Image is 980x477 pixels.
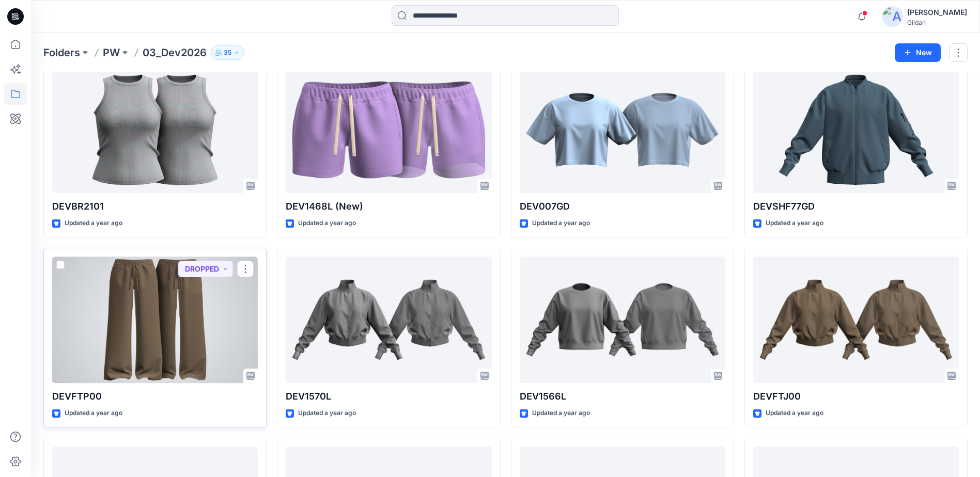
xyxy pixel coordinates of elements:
a: Folders [43,45,80,60]
p: DEVFTJ00 [753,389,959,404]
div: Gildan [907,19,967,26]
button: New [895,43,941,62]
p: Updated a year ago [532,408,590,419]
p: Updated a year ago [65,218,122,229]
p: DEVSHF77GD [753,199,959,214]
div: [PERSON_NAME] [907,6,967,19]
img: avatar [882,6,903,27]
p: Updated a year ago [298,218,356,229]
p: DEV1468L (New) [286,199,491,214]
p: Updated a year ago [766,408,823,419]
p: Updated a year ago [532,218,590,229]
a: DEV007GD [520,67,725,193]
a: DEVFTP00 [52,257,258,383]
p: Updated a year ago [298,408,356,419]
a: DEV1566L [520,257,725,383]
button: 35 [211,45,244,60]
a: DEVSHF77GD [753,67,959,193]
p: DEV1570L [286,389,491,404]
p: DEV007GD [520,199,725,214]
a: DEV1468L (New) [286,67,491,193]
a: DEVFTJ00 [753,257,959,383]
a: PW [103,45,120,60]
p: DEVBR2101 [52,199,258,214]
a: DEV1570L [286,257,491,383]
p: 03_Dev2026 [143,45,207,60]
a: DEVBR2101 [52,67,258,193]
p: Updated a year ago [65,408,122,419]
p: DEVFTP00 [52,389,258,404]
p: 35 [224,47,231,58]
p: DEV1566L [520,389,725,404]
p: Updated a year ago [766,218,823,229]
